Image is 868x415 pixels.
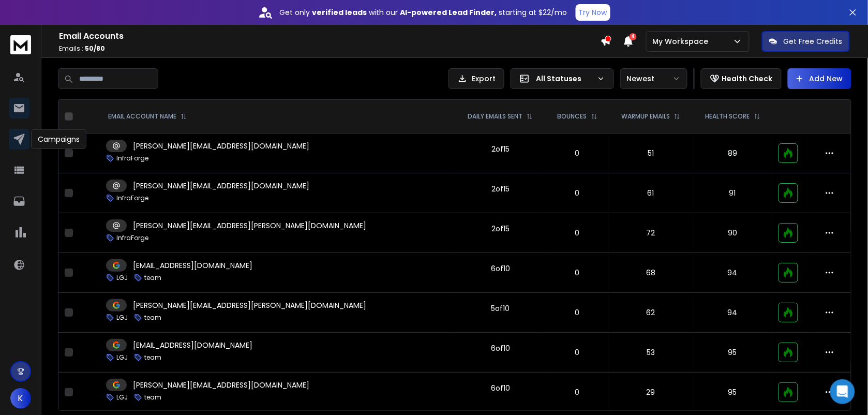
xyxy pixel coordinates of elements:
[144,393,161,402] p: team
[491,343,510,353] div: 6 of 10
[830,379,855,404] div: Open Intercom Messenger
[552,148,603,158] p: 0
[133,260,252,271] p: [EMAIL_ADDRESS][DOMAIN_NAME]
[693,173,773,213] td: 91
[706,112,750,121] p: HEALTH SCORE
[653,36,713,47] p: My Workspace
[59,30,601,42] h1: Email Accounts
[609,253,693,293] td: 68
[491,303,510,314] div: 5 of 10
[133,141,309,151] p: [PERSON_NAME][EMAIL_ADDRESS][DOMAIN_NAME]
[116,154,148,162] p: InfraForge
[116,314,128,322] p: LGJ
[133,220,366,231] p: [PERSON_NAME][EMAIL_ADDRESS][PERSON_NAME][DOMAIN_NAME]
[116,353,128,362] p: LGJ
[609,373,693,412] td: 29
[133,300,366,310] p: [PERSON_NAME][EMAIL_ADDRESS][PERSON_NAME][DOMAIN_NAME]
[108,112,187,121] div: EMAIL ACCOUNT NAME
[312,7,367,18] strong: verified leads
[552,188,603,198] p: 0
[788,68,851,89] button: Add New
[133,380,309,390] p: [PERSON_NAME][EMAIL_ADDRESS][DOMAIN_NAME]
[693,373,773,412] td: 95
[144,274,161,282] p: team
[609,293,693,333] td: 62
[536,73,593,84] p: All Statuses
[468,112,522,121] p: DAILY EMAILS SENT
[784,36,843,47] p: Get Free Credits
[31,129,86,149] div: Campaigns
[491,224,510,234] div: 2 of 15
[579,7,607,18] p: Try Now
[552,228,603,238] p: 0
[609,213,693,253] td: 72
[552,347,603,358] p: 0
[280,7,567,18] p: Get only with our starting at $22/mo
[10,388,31,409] button: K
[701,68,782,89] button: Health Check
[722,73,773,84] p: Health Check
[693,253,773,293] td: 94
[762,31,850,52] button: Get Free Credits
[144,353,161,362] p: team
[609,173,693,213] td: 61
[85,44,105,53] span: 50 / 80
[693,293,773,333] td: 94
[400,7,497,18] strong: AI-powered Lead Finder,
[10,35,31,54] img: logo
[448,68,504,89] button: Export
[491,184,510,194] div: 2 of 15
[621,112,670,121] p: WARMUP EMAILS
[620,68,687,89] button: Newest
[144,314,161,322] p: team
[133,340,252,350] p: [EMAIL_ADDRESS][DOMAIN_NAME]
[491,263,510,274] div: 6 of 10
[491,383,510,393] div: 6 of 10
[576,4,610,21] button: Try Now
[693,333,773,373] td: 95
[133,181,309,191] p: [PERSON_NAME][EMAIL_ADDRESS][DOMAIN_NAME]
[693,213,773,253] td: 90
[491,144,510,154] div: 2 of 15
[552,307,603,318] p: 0
[609,134,693,173] td: 51
[552,387,603,397] p: 0
[116,393,128,402] p: LGJ
[630,33,637,40] span: 4
[693,134,773,173] td: 89
[59,45,601,53] p: Emails :
[609,333,693,373] td: 53
[116,274,128,282] p: LGJ
[558,112,587,121] p: BOUNCES
[116,194,148,202] p: InfraForge
[552,268,603,278] p: 0
[116,234,148,242] p: InfraForge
